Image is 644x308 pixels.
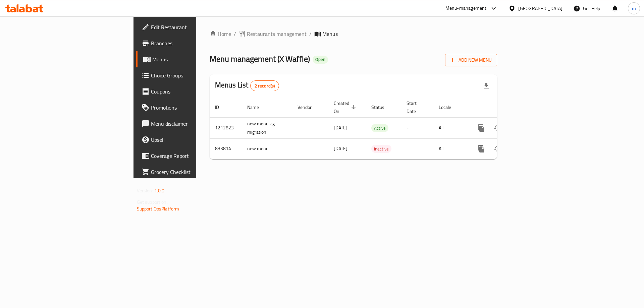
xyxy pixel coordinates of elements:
[371,124,388,132] div: Active
[137,186,153,195] span: Version:
[371,145,391,153] span: Inactive
[632,5,636,12] span: m
[478,78,494,94] div: Export file
[215,103,228,111] span: ID
[151,168,236,176] span: Grocery Checklist
[136,67,241,83] a: Choice Groups
[210,97,543,159] table: enhanced table
[445,54,497,66] button: Add New Menu
[313,57,328,62] span: Open
[247,30,307,38] span: Restaurants management
[136,83,241,100] a: Coupons
[433,138,468,159] td: All
[151,136,236,144] span: Upsell
[309,30,312,38] li: /
[401,117,433,138] td: -
[242,117,292,138] td: new menu-cg migration
[489,141,505,157] button: Change Status
[151,104,236,112] span: Promotions
[473,120,489,136] button: more
[136,19,241,35] a: Edit Restaurant
[136,132,241,148] a: Upsell
[322,30,338,38] span: Menus
[137,204,179,213] a: Support.OpsPlatform
[215,80,279,91] h2: Menus List
[151,120,236,128] span: Menu disclaimer
[154,186,165,195] span: 1.0.0
[137,198,168,206] span: Get support on:
[210,51,310,66] span: Menu management ( X Waffle )
[371,103,393,111] span: Status
[450,56,492,64] span: Add New Menu
[439,103,460,111] span: Locale
[239,30,307,38] a: Restaurants management
[152,55,236,63] span: Menus
[151,87,236,96] span: Coupons
[334,99,358,115] span: Created On
[433,117,468,138] td: All
[136,35,241,51] a: Branches
[468,97,543,118] th: Actions
[445,4,487,12] div: Menu-management
[518,5,562,12] div: [GEOGRAPHIC_DATA]
[151,152,236,160] span: Coverage Report
[151,39,236,47] span: Branches
[136,100,241,116] a: Promotions
[242,138,292,159] td: new menu
[247,103,268,111] span: Name
[136,164,241,180] a: Grocery Checklist
[371,124,388,132] span: Active
[298,103,320,111] span: Vendor
[473,141,489,157] button: more
[401,138,433,159] td: -
[407,99,425,115] span: Start Date
[251,83,279,89] span: 2 record(s)
[371,145,391,153] div: Inactive
[151,71,236,79] span: Choice Groups
[334,123,347,132] span: [DATE]
[136,148,241,164] a: Coverage Report
[334,144,347,153] span: [DATE]
[250,80,279,91] div: Total records count
[136,51,241,67] a: Menus
[151,23,236,31] span: Edit Restaurant
[136,116,241,132] a: Menu disclaimer
[210,30,497,38] nav: breadcrumb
